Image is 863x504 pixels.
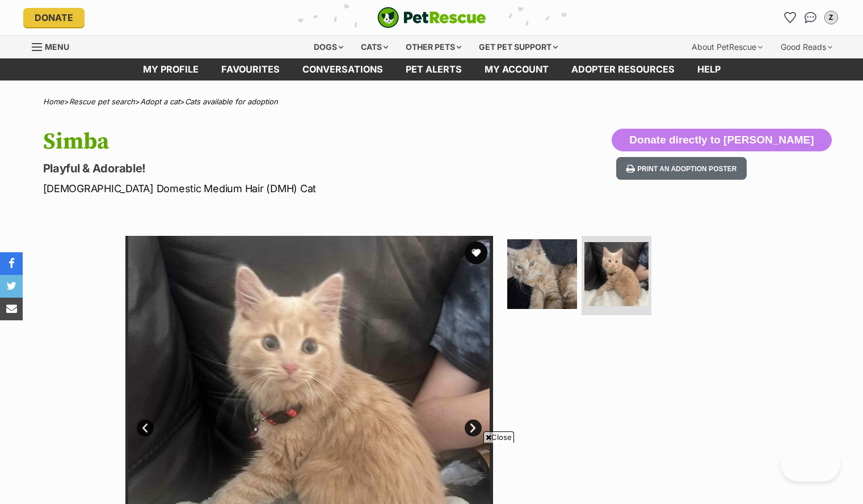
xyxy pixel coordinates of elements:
[43,160,523,176] p: Playful & Adorable!
[23,8,85,27] a: Donate
[805,12,816,23] img: chat-41dd97257d64d25036548639549fe6c8038ab92f7586957e7f3b1b290dea8141.svg
[616,157,747,180] button: Print an adoption poster
[473,58,560,81] a: My account
[507,239,577,309] img: Photo of Simba
[465,242,487,264] button: favourite
[826,12,837,23] div: Z
[353,36,396,58] div: Cats
[306,36,351,58] div: Dogs
[398,36,469,58] div: Other pets
[377,7,486,28] img: logo-cat-932fe2b9b8326f06289b0f2fb663e598f794de774fb13d1741a6617ecf9a85b4.svg
[612,129,831,151] button: Donate directly to [PERSON_NAME]
[43,181,523,196] p: [DEMOGRAPHIC_DATA] Domestic Medium Hair (DMH) Cat
[483,431,514,443] span: Close
[465,420,482,437] a: Next
[225,447,638,498] iframe: Advertisement
[69,97,135,106] a: Rescue pet search
[15,98,849,106] div: > > >
[43,129,523,155] h1: Simba
[132,58,210,81] a: My profile
[43,97,64,106] a: Home
[773,36,840,58] div: Good Reads
[822,9,840,27] button: My account
[686,58,732,81] a: Help
[185,97,278,106] a: Cats available for adoption
[137,420,154,437] a: Prev
[377,7,486,28] a: PetRescue
[291,58,394,81] a: conversations
[684,36,771,58] div: About PetRescue
[210,58,291,81] a: Favourites
[560,58,686,81] a: Adopter resources
[140,97,180,106] a: Adopt a cat
[781,9,840,27] ul: Account quick links
[45,42,69,52] span: Menu
[781,447,840,481] iframe: Help Scout Beacon - Open
[802,9,820,27] a: Conversations
[584,242,649,306] img: Photo of Simba
[471,36,566,58] div: Get pet support
[394,58,473,81] a: Pet alerts
[781,9,799,27] a: Favourites
[32,36,77,56] a: Menu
